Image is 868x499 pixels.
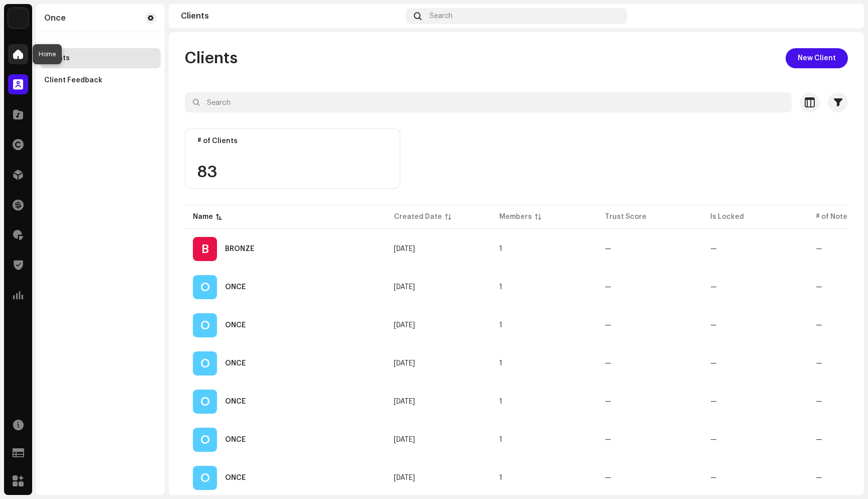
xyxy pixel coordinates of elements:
[8,8,28,28] img: 3c15539d-cd2b-4772-878f-6f4a7d7ba8c3
[605,436,694,443] re-a-table-badge: —
[225,398,246,405] div: ONCE
[710,398,800,405] re-a-table-badge: —
[605,245,694,253] re-a-table-badge: —
[44,14,66,22] div: Once
[605,398,694,405] re-a-table-badge: —
[499,398,502,405] span: 1
[710,474,800,481] re-a-table-badge: —
[394,474,415,481] span: Apr 22, 2025
[44,54,70,62] div: Clients
[499,284,502,291] span: 1
[710,436,800,443] re-a-table-badge: —
[499,360,502,367] span: 1
[798,48,836,68] span: New Client
[185,92,792,112] input: Search
[605,474,694,481] re-a-table-badge: —
[193,428,217,452] div: O
[499,322,502,329] span: 1
[499,474,502,481] span: 1
[836,8,852,24] img: 47cee0b4-327a-46a5-a73e-5de2c09caa83
[710,360,800,367] re-a-table-badge: —
[197,137,388,145] div: # of Clients
[710,284,800,291] re-a-table-badge: —
[499,245,502,253] span: 1
[499,436,502,443] span: 1
[225,360,246,367] div: ONCE
[710,322,800,329] re-a-table-badge: —
[605,284,694,291] re-a-table-badge: —
[394,322,415,329] span: Apr 17, 2025
[181,12,402,20] div: Clients
[605,360,694,367] re-a-table-badge: —
[185,48,238,68] span: Clients
[193,313,217,337] div: O
[193,275,217,299] div: O
[394,284,415,291] span: Apr 16, 2025
[710,245,800,253] re-a-table-badge: —
[786,48,848,68] button: New Client
[40,70,161,90] re-m-nav-item: Client Feedback
[394,398,415,405] span: Apr 18, 2025
[193,237,217,261] div: B
[225,436,246,443] div: ONCE
[225,284,246,291] div: ONCE
[225,322,246,329] div: ONCE
[193,390,217,414] div: O
[394,360,415,367] span: Apr 17, 2025
[44,76,102,84] div: Client Feedback
[193,466,217,490] div: O
[605,322,694,329] re-a-table-badge: —
[193,212,213,222] div: Name
[394,436,415,443] span: Apr 19, 2025
[429,12,453,20] span: Search
[225,474,246,481] div: ONCE
[394,245,415,253] span: Jul 9, 2025
[225,245,254,253] div: BRONZE
[193,351,217,376] div: O
[40,48,161,68] re-m-nav-item: Clients
[499,212,532,222] div: Members
[394,212,442,222] div: Created Date
[185,129,400,189] re-o-card-value: # of Clients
